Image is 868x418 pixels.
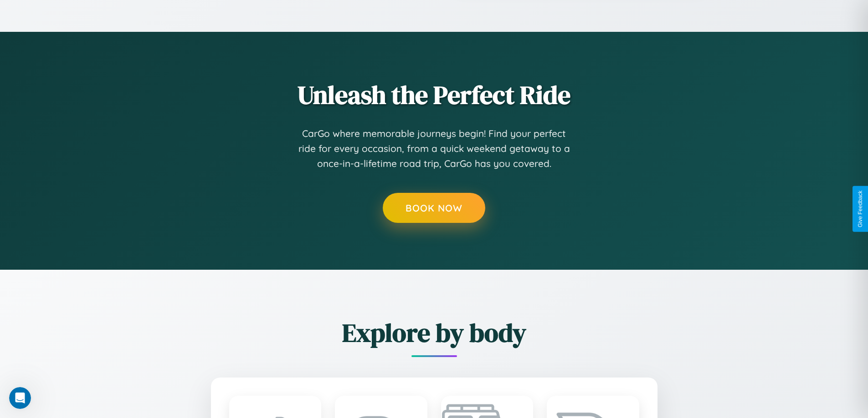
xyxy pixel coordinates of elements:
iframe: Intercom live chat [9,387,31,409]
p: CarGo where memorable journeys begin! Find your perfect ride for every occasion, from a quick wee... [298,126,571,171]
h2: Explore by body [161,315,708,350]
h2: Unleash the Perfect Ride [161,77,708,112]
button: Book Now [383,193,485,223]
div: Give Feedback [857,191,863,227]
